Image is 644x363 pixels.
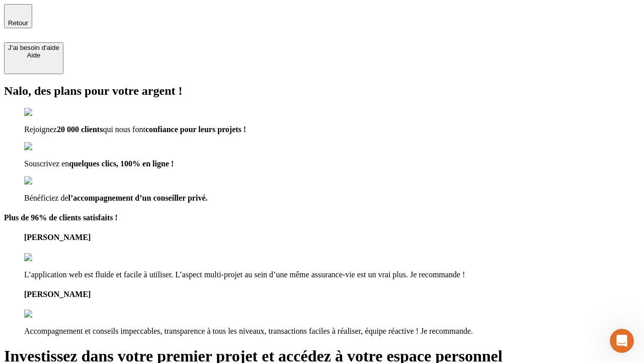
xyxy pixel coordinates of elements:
span: Retour [8,19,28,27]
span: Rejoignez [24,125,57,134]
h4: [PERSON_NAME] [24,290,640,299]
span: 20 000 clients [57,125,103,134]
p: Accompagnement et conseils impeccables, transparence à tous les niveaux, transactions faciles à r... [24,327,640,336]
p: L’application web est fluide et facile à utiliser. L’aspect multi-projet au sein d’une même assur... [24,270,640,279]
img: reviews stars [24,310,74,319]
iframe: Intercom live chat [610,329,634,353]
img: checkmark [24,142,67,151]
h4: [PERSON_NAME] [24,233,640,242]
h4: Plus de 96% de clients satisfaits ! [4,213,640,222]
span: quelques clics, 100% en ligne ! [69,159,174,168]
img: checkmark [24,176,67,186]
img: reviews stars [24,253,74,262]
div: J’ai besoin d'aide [8,44,59,51]
div: Aide [8,51,59,59]
span: qui nous font [103,125,145,134]
img: checkmark [24,108,67,117]
span: l’accompagnement d’un conseiller privé. [68,194,208,202]
button: J’ai besoin d'aideAide [4,42,63,74]
h2: Nalo, des plans pour votre argent ! [4,84,640,98]
span: Bénéficiez de [24,194,68,202]
span: confiance pour leurs projets ! [145,125,246,134]
span: Souscrivez en [24,159,69,168]
button: Retour [4,4,32,28]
